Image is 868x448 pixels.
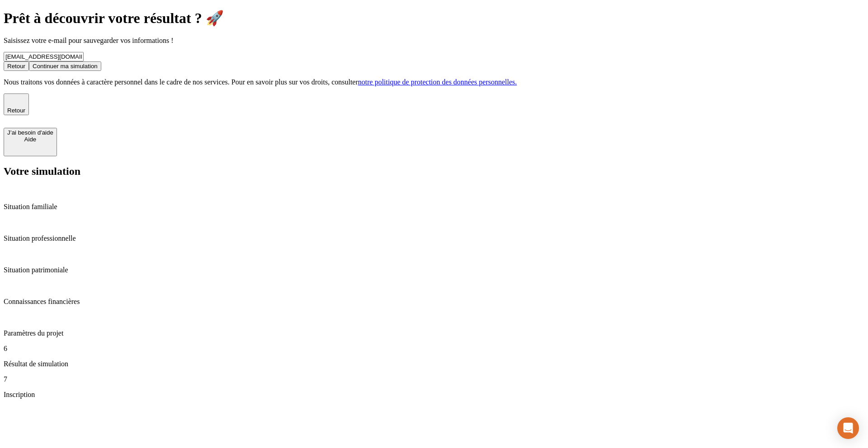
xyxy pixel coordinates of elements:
[358,78,517,86] a: notre politique de protection des données personnelles.
[4,61,29,71] button: Retour
[7,63,25,70] div: Retour
[4,9,864,27] h1: Prêt à découvrir votre résultat ? 🚀
[4,78,358,86] span: Nous traitons vos données à caractère personnel dans le cadre de nos services. Pour en savoir plu...
[33,63,98,70] div: Continuer ma simulation
[837,417,859,439] div: Open Intercom Messenger
[29,61,101,71] button: Continuer ma simulation
[4,52,84,61] input: Votre e-mail
[4,37,864,45] p: Saisissez votre e-mail pour sauvegarder vos informations !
